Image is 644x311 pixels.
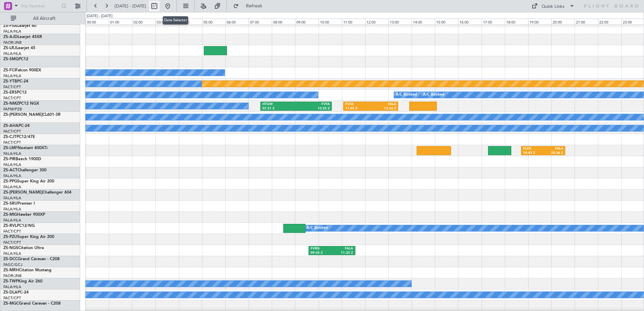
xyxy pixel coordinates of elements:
[3,213,17,217] span: ZS-MIG
[3,296,21,301] a: FACT/CPT
[87,13,112,19] div: [DATE] - [DATE]
[18,16,71,21] span: All Aircraft
[3,57,28,61] a: ZS-SMGPC12
[3,68,41,72] a: ZS-FCIFalcon 900EX
[3,279,42,283] a: ZS-TWPKing Air 260
[523,146,543,151] div: FLKK
[3,218,21,223] a: FALA/HLA
[3,124,19,128] span: ZS-AHA
[3,35,42,39] a: ZS-AJDLearjet 45XR
[3,179,17,183] span: ZS-PPG
[202,19,225,25] div: 05:00
[342,19,365,25] div: 11:00
[272,19,295,25] div: 08:00
[307,223,328,233] div: A/C Booked
[3,207,21,212] a: FALA/HLA
[296,102,330,107] div: FVFA
[3,268,52,272] a: ZS-MRHCitation Mustang
[412,19,435,25] div: 14:00
[3,146,18,150] span: ZS-LMF
[3,196,21,201] a: FALA/HLA
[435,19,458,25] div: 15:00
[345,102,371,107] div: FVFA
[3,102,39,106] a: ZS-NMZPC12 NGX
[332,246,353,251] div: FALA
[3,113,42,117] span: ZS-[PERSON_NAME]
[319,19,342,25] div: 10:00
[3,191,42,195] span: ZS-[PERSON_NAME]
[3,113,61,117] a: ZS-[PERSON_NAME]CL601-3R
[3,107,22,112] a: FAPM/PZB
[3,257,18,261] span: ZS-DCC
[311,246,332,251] div: FVRG
[423,90,444,100] div: A/C Booked
[3,124,30,128] a: ZS-AHAPC-24
[3,146,47,150] a: ZS-LMFNextant 400XTi
[3,140,21,145] a: FACT/CPT
[598,19,621,25] div: 22:00
[3,135,35,139] a: ZS-CJTPC12/47E
[3,68,15,72] span: ZS-FCI
[3,290,18,295] span: ZS-DLA
[551,19,575,25] div: 20:00
[3,213,45,217] a: ZS-MIGHawker 900XP
[505,19,528,25] div: 18:00
[155,19,179,25] div: 03:00
[240,4,268,8] span: Refresh
[3,268,19,272] span: ZS-MRH
[3,235,54,239] a: ZS-PZUSuper King Air 200
[3,91,17,95] span: ZS-ERS
[3,290,29,295] a: ZS-DLAPC-24
[3,302,19,306] span: ZS-MGC
[109,19,132,25] div: 01:00
[3,40,22,45] a: FAOR/JNB
[3,51,21,56] a: FALA/HLA
[262,102,296,107] div: HTGW
[3,129,21,134] a: FACT/CPT
[3,151,21,156] a: FALA/HLA
[3,179,54,183] a: ZS-PPGSuper King Air 200
[528,19,551,25] div: 19:00
[3,246,18,250] span: ZS-NGS
[3,168,18,172] span: ZS-ACT
[3,191,71,195] a: ZS-[PERSON_NAME]Challenger 604
[371,106,396,111] div: 13:26 Z
[3,246,44,250] a: ZS-NGSCitation Ultra
[388,19,412,25] div: 13:00
[295,19,318,25] div: 09:00
[3,162,21,167] a: FALA/HLA
[3,279,18,283] span: ZS-TWP
[3,24,36,28] a: ZS-PSALearjet 60
[396,90,417,100] div: A/C Booked
[3,46,16,50] span: ZS-LRJ
[458,19,481,25] div: 16:00
[3,102,19,106] span: ZS-NMZ
[3,91,27,95] a: ZS-ERSPC12
[523,151,543,155] div: 18:43 Z
[3,168,46,172] a: ZS-ACTChallenger 300
[543,151,563,155] div: 20:36 Z
[3,224,35,228] a: ZS-RVLPC12/NG
[371,102,396,107] div: FALA
[3,46,35,50] a: ZS-LRJLearjet 45
[230,1,270,11] button: Refresh
[3,157,15,161] span: ZS-PIR
[225,19,249,25] div: 06:00
[3,224,17,228] span: ZS-RVL
[163,16,188,25] div: Date Selector
[3,73,21,78] a: FALA/HLA
[3,79,28,83] a: ZS-YTBPC-24
[3,84,21,90] a: FACT/CPT
[542,3,565,10] div: Quick Links
[332,251,353,255] div: 11:35 Z
[3,24,17,28] span: ZS-PSA
[3,135,17,139] span: ZS-CJT
[3,29,21,34] a: FALA/HLA
[3,235,17,239] span: ZS-PZU
[3,202,18,206] span: ZS-SRU
[365,19,388,25] div: 12:00
[482,19,505,25] div: 17:00
[3,35,18,39] span: ZS-AJD
[528,1,578,11] button: Quick Links
[3,302,61,306] a: ZS-MGCGrand Caravan - C208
